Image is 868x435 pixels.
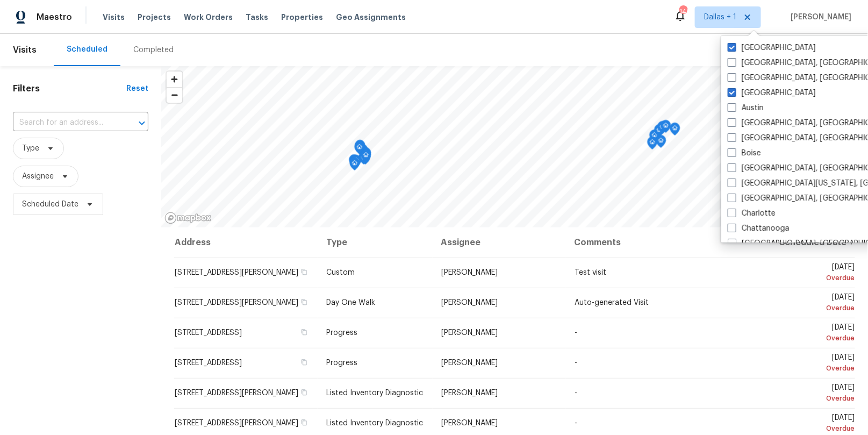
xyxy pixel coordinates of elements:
span: Properties [281,12,323,23]
div: Overdue [779,393,855,404]
span: [STREET_ADDRESS][PERSON_NAME] [175,299,298,306]
div: Map marker [647,137,658,153]
span: - [575,389,577,397]
span: Dallas + 1 [704,12,736,23]
div: Map marker [670,123,680,139]
div: Map marker [349,158,360,174]
button: Copy Address [299,418,309,427]
div: Map marker [361,149,371,166]
span: [DATE] [779,294,855,313]
span: Test visit [575,269,606,276]
span: Custom [326,269,355,276]
button: Copy Address [299,267,309,277]
span: [DATE] [779,354,855,374]
span: Progress [326,329,357,337]
div: Overdue [779,273,855,283]
div: Map marker [654,124,665,141]
span: [STREET_ADDRESS] [175,359,242,367]
label: [GEOGRAPHIC_DATA] [728,88,816,98]
span: Listed Inventory Diagnostic [326,389,423,397]
div: Scheduled [67,44,107,55]
div: Map marker [354,141,365,158]
span: [PERSON_NAME] [441,269,498,276]
span: Type [22,143,39,154]
span: Zoom out [167,88,182,103]
span: [STREET_ADDRESS] [175,329,242,337]
span: [PERSON_NAME] [441,419,498,427]
div: Overdue [779,333,855,344]
label: Boise [728,148,761,159]
label: Charlotte [728,208,776,219]
div: Completed [133,45,174,55]
div: Map marker [656,135,666,152]
span: Day One Walk [326,299,375,306]
span: [STREET_ADDRESS][PERSON_NAME] [175,419,298,427]
label: Chattanooga [728,223,790,234]
input: Search for an address... [13,115,118,131]
div: Overdue [779,303,855,313]
span: [PERSON_NAME] [787,12,852,23]
div: Reset [126,83,148,94]
div: Map marker [358,152,369,168]
label: Austin [728,103,764,113]
span: [PERSON_NAME] [441,329,498,337]
div: Map marker [649,130,660,146]
span: Geo Assignments [336,12,406,23]
button: Copy Address [299,388,309,397]
span: - [575,419,577,427]
span: [DATE] [779,263,855,283]
button: Copy Address [299,358,309,367]
div: Map marker [361,147,371,164]
span: Scheduled Date [22,199,78,210]
span: - [575,329,577,337]
span: [PERSON_NAME] [441,299,498,306]
button: Zoom in [167,72,182,87]
span: Projects [138,12,171,23]
span: Auto-generated Visit [575,299,649,306]
th: Scheduled Date ↑ [770,227,855,258]
div: 149 [679,6,687,17]
label: [GEOGRAPHIC_DATA] [728,42,816,53]
span: [STREET_ADDRESS][PERSON_NAME] [175,389,298,397]
th: Address [174,227,318,258]
button: Copy Address [299,327,309,337]
div: Map marker [657,121,668,138]
span: Maestro [37,12,72,23]
div: Map marker [349,154,360,171]
div: Map marker [351,155,362,172]
span: Visits [103,12,125,23]
span: Visits [13,38,37,62]
span: Assignee [22,171,54,182]
th: Assignee [433,227,566,258]
span: [PERSON_NAME] [441,389,498,397]
span: Listed Inventory Diagnostic [326,419,423,427]
th: Type [318,227,433,258]
span: Tasks [246,13,268,21]
span: - [575,359,577,367]
span: [DATE] [779,414,855,434]
span: [DATE] [779,324,855,344]
button: Copy Address [299,297,309,307]
span: Work Orders [184,12,233,23]
div: Map marker [661,120,671,137]
div: Overdue [779,423,855,434]
span: [PERSON_NAME] [441,359,498,367]
div: Overdue [779,363,855,374]
span: Progress [326,359,357,367]
div: Map marker [355,140,365,156]
a: Mapbox homepage [164,212,212,224]
button: Zoom out [167,87,182,103]
th: Comments [566,227,770,258]
h1: Filters [13,83,126,94]
span: [STREET_ADDRESS][PERSON_NAME] [175,269,298,276]
span: [DATE] [779,384,855,404]
button: Open [134,116,149,131]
